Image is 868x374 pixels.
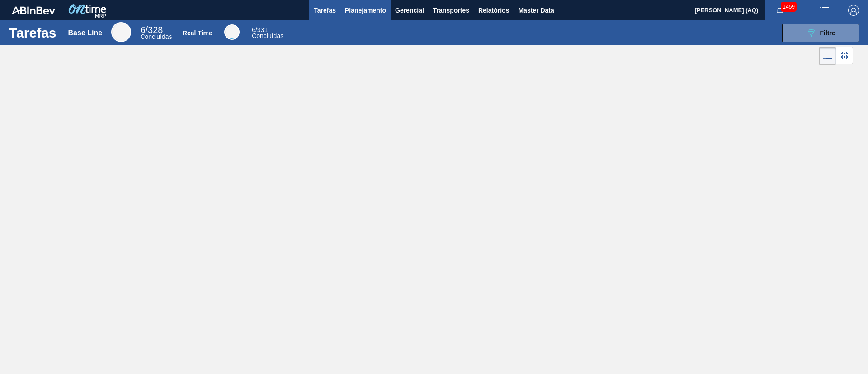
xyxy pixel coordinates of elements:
[433,5,469,16] span: Transportes
[111,22,131,42] div: Base Line
[140,33,172,40] span: Concluídas
[395,5,424,16] span: Gerencial
[183,29,212,37] div: Real Time
[252,27,283,39] div: Real Time
[781,2,797,12] span: 1459
[782,24,859,42] button: Filtro
[9,28,57,38] h1: Tarefas
[765,4,794,17] button: Notificações
[314,5,336,16] span: Tarefas
[140,25,163,35] span: / 328
[140,26,172,40] div: Base Line
[252,26,268,33] span: / 331
[12,6,55,14] img: TNhmsLtSVTkK8tSr43FrP2fwEKptu5GPRR3wAAAABJRU5ErkJggg==
[820,29,836,37] span: Filtro
[848,5,859,16] img: Logout
[819,47,836,65] div: Visão em Lista
[140,25,145,35] span: 6
[252,32,283,39] span: Concluídas
[224,24,240,40] div: Real Time
[345,5,386,16] span: Planejamento
[819,5,830,16] img: userActions
[518,5,554,16] span: Master Data
[252,26,255,33] span: 6
[478,5,509,16] span: Relatórios
[68,29,103,37] div: Base Line
[836,47,853,65] div: Visão em Cards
